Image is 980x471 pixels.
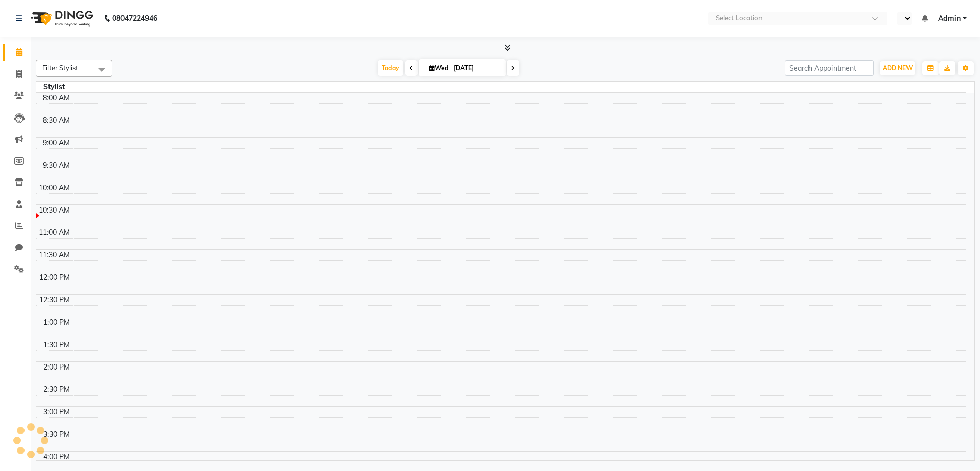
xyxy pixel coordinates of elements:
[41,93,72,103] div: 8:00 AM
[41,317,72,328] div: 1:00 PM
[427,64,451,72] span: Wed
[41,160,72,171] div: 9:30 AM
[378,60,403,76] span: Today
[37,227,72,238] div: 11:00 AM
[938,13,961,24] span: Admin
[41,452,72,462] div: 4:00 PM
[41,362,72,373] div: 2:00 PM
[716,13,763,23] div: Select Location
[42,64,78,72] span: Filter Stylist
[41,138,72,148] div: 9:00 AM
[37,182,72,193] div: 10:00 AM
[883,64,913,72] span: ADD NEW
[41,115,72,126] div: 8:30 AM
[37,205,72,216] div: 10:30 AM
[37,272,72,283] div: 12:00 PM
[41,384,72,395] div: 2:30 PM
[880,61,915,75] button: ADD NEW
[785,60,874,76] input: Search Appointment
[41,429,72,440] div: 3:30 PM
[37,250,72,260] div: 11:30 AM
[112,4,157,33] b: 08047224946
[26,4,96,33] img: logo
[41,407,72,417] div: 3:00 PM
[451,61,502,76] input: 2025-09-03
[41,339,72,350] div: 1:30 PM
[36,82,72,92] div: Stylist
[37,295,72,305] div: 12:30 PM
